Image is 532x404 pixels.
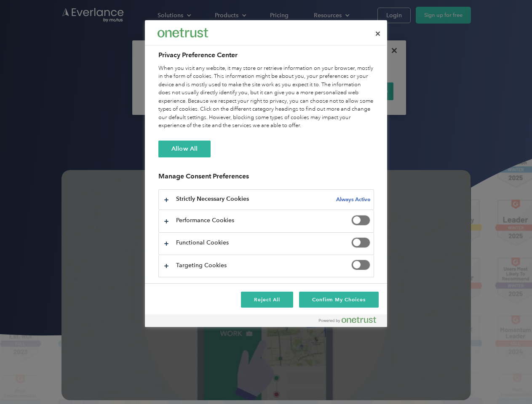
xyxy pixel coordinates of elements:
img: Everlance [158,28,208,37]
h2: Privacy Preference Center [158,50,374,60]
button: Reject All [241,292,293,308]
button: Close [369,24,387,43]
div: Preference center [145,20,387,327]
button: Confirm My Choices [299,292,379,308]
a: Powered by OneTrust Opens in a new Tab [319,316,383,327]
img: Powered by OneTrust Opens in a new Tab [319,316,376,323]
div: Privacy Preference Center [145,20,387,327]
input: Submit [62,50,104,68]
div: When you visit any website, it may store or retrieve information on your browser, mostly in the f... [158,64,374,130]
button: Allow All [158,141,211,157]
h3: Manage Consent Preferences [158,172,374,185]
div: Everlance [158,24,208,41]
